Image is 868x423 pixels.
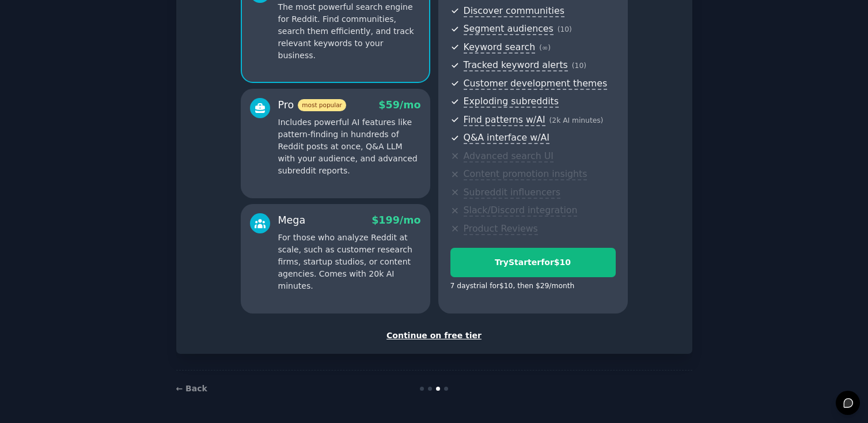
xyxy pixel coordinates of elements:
[298,99,346,111] span: most popular
[188,330,680,342] div: Continue on free tier
[464,150,554,163] span: Advanced search UI
[278,213,306,228] div: Mega
[558,25,572,33] span: ( 10 )
[464,205,578,217] span: Slack/Discord integration
[549,116,604,124] span: ( 2k AI minutes )
[378,99,420,111] span: $ 59 /mo
[450,281,575,292] div: 7 days trial for $10 , then $ 29 /month
[464,5,564,17] span: Discover communities
[539,44,551,52] span: ( ∞ )
[464,168,587,180] span: Content promotion insights
[464,96,559,108] span: Exploding subreddits
[176,384,207,393] a: ← Back
[464,23,554,35] span: Segment audiences
[278,98,346,112] div: Pro
[572,62,586,70] span: ( 10 )
[464,78,608,90] span: Customer development themes
[278,1,421,62] p: The most powerful search engine for Reddit. Find communities, search them efficiently, and track ...
[450,248,616,277] button: TryStarterfor$10
[372,214,420,226] span: $ 199 /mo
[464,223,538,235] span: Product Reviews
[464,59,568,71] span: Tracked keyword alerts
[464,132,549,144] span: Q&A interface w/AI
[464,187,560,199] span: Subreddit influencers
[464,41,536,54] span: Keyword search
[278,116,421,177] p: Includes powerful AI features like pattern-finding in hundreds of Reddit posts at once, Q&A LLM w...
[451,256,615,269] div: Try Starter for $10
[464,114,545,126] span: Find patterns w/AI
[278,232,421,292] p: For those who analyze Reddit at scale, such as customer research firms, startup studios, or conte...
